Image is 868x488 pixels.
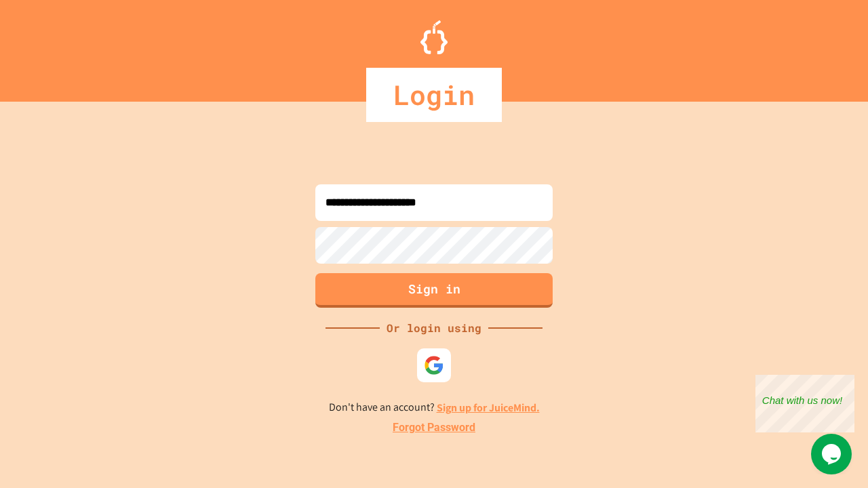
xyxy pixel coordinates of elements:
button: Sign in [315,273,553,308]
a: Sign up for JuiceMind. [437,401,540,415]
a: Forgot Password [393,420,475,436]
div: Or login using [380,320,488,336]
iframe: chat widget [755,375,854,432]
iframe: chat widget [811,434,854,474]
img: google-icon.svg [424,355,444,375]
div: Login [366,68,502,122]
img: Logo.svg [420,20,448,54]
p: Don't have an account? [329,399,540,416]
